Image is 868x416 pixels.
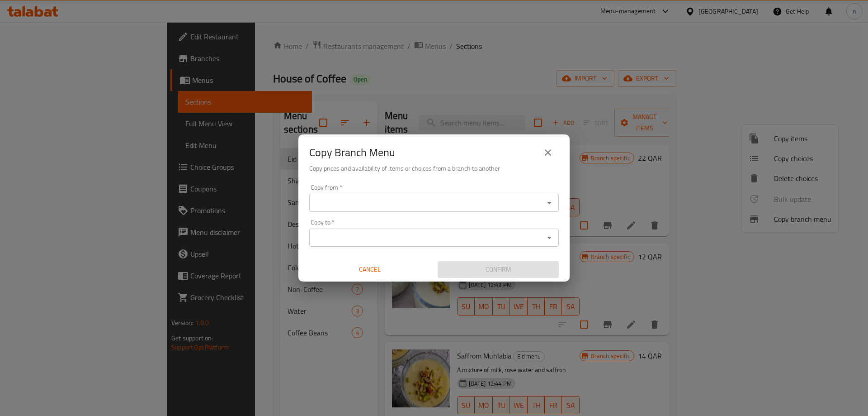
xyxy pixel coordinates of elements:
button: close [537,142,559,163]
h2: Copy Branch Menu [309,145,395,160]
span: Cancel [313,264,427,275]
button: Open [543,196,556,209]
button: Open [543,231,556,244]
h6: Copy prices and availability of items or choices from a branch to another [309,163,559,173]
button: Cancel [309,261,430,278]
